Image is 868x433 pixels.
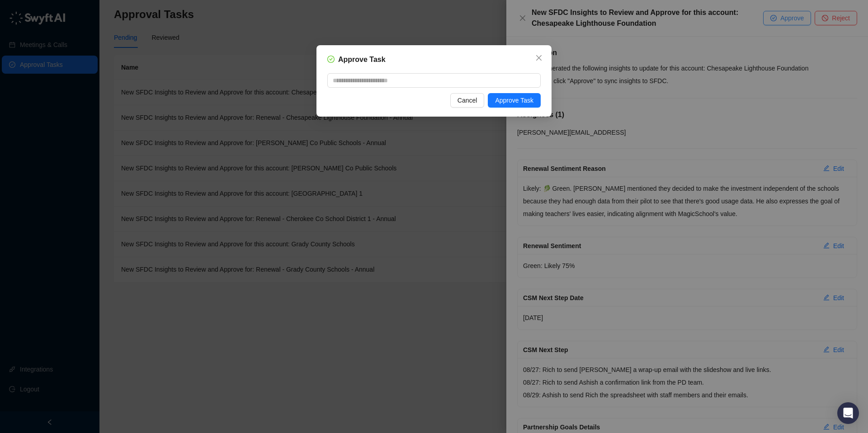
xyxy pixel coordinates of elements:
[532,51,546,65] button: Close
[837,402,859,424] div: Open Intercom Messenger
[488,93,541,108] button: Approve Task
[450,93,485,108] button: Cancel
[458,95,477,105] span: Cancel
[327,56,335,63] span: check-circle
[338,54,386,65] h5: Approve Task
[535,54,542,61] span: close
[495,95,533,105] span: Approve Task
